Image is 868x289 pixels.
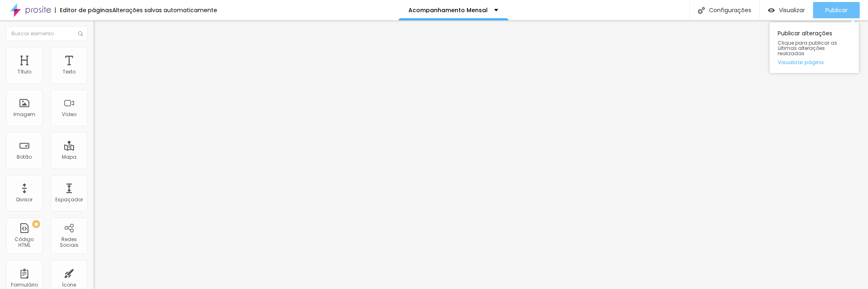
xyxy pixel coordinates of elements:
[778,58,824,66] font: Visualizar página
[17,68,31,75] font: Título
[409,6,488,14] font: Acompanhamento Mensal
[813,2,860,18] button: Publicar
[778,29,832,37] font: Publicar alterações
[60,236,79,248] font: Redes Sociais
[768,7,775,14] img: view-1.svg
[760,2,813,18] button: Visualizar
[94,20,868,289] iframe: Editor
[17,153,32,160] font: Botão
[825,6,848,14] font: Publicar
[779,6,805,14] font: Visualizar
[62,111,76,118] font: Vídeo
[78,31,83,36] img: Ícone
[11,281,38,288] font: Formulário
[6,26,87,41] input: Buscar elemento
[778,39,837,57] font: Clique para publicar as últimas alterações realizadas
[60,6,112,14] font: Editor de páginas
[16,196,33,203] font: Divisor
[62,153,76,160] font: Mapa
[55,196,83,203] font: Espaçador
[709,6,751,14] font: Configurações
[698,7,705,14] img: Ícone
[15,236,34,248] font: Código HTML
[112,6,217,14] font: Alterações salvas automaticamente
[62,281,76,288] font: Ícone
[63,68,76,75] font: Texto
[778,60,851,65] a: Visualizar página
[13,111,35,118] font: Imagem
